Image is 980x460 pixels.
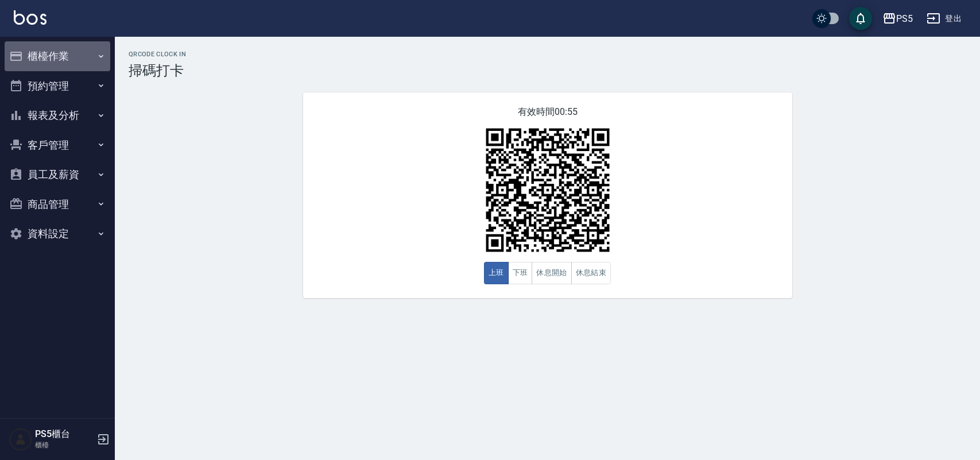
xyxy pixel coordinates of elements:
[5,130,110,160] button: 客戶管理
[5,219,110,249] button: 資料設定
[129,51,966,58] h2: QRcode Clock In
[878,7,917,30] button: PS5
[5,100,110,130] button: 報表及分析
[9,428,32,451] img: Person
[303,92,792,298] div: 有效時間 00:55
[508,262,533,284] button: 下班
[849,7,872,30] button: save
[35,428,94,440] h5: PS5櫃台
[5,41,110,71] button: 櫃檯作業
[129,63,966,79] h3: 掃碼打卡
[922,8,966,29] button: 登出
[35,440,94,450] p: 櫃檯
[14,10,47,25] img: Logo
[484,262,509,284] button: 上班
[5,71,110,101] button: 預約管理
[571,262,611,284] button: 休息結束
[5,160,110,190] button: 員工及薪資
[5,190,110,219] button: 商品管理
[532,262,572,284] button: 休息開始
[896,11,913,26] div: PS5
